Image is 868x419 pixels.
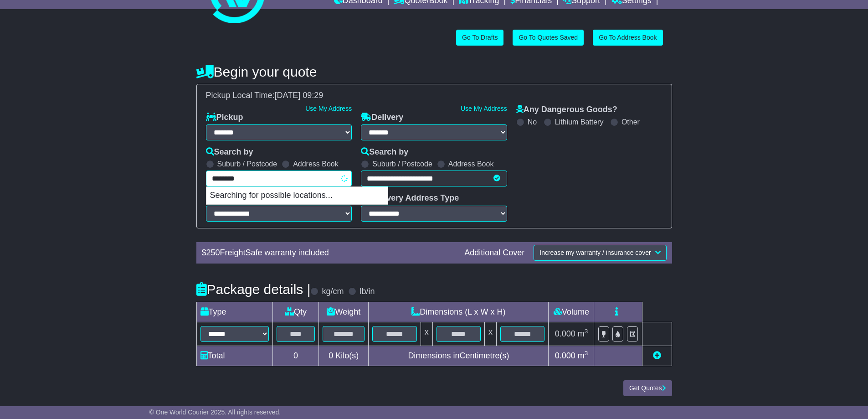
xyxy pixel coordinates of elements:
a: Go To Address Book [593,30,663,46]
h4: Package details | [196,282,311,297]
label: Delivery Address Type [361,193,459,203]
a: Use My Address [461,105,507,112]
button: Get Quotes [623,380,672,396]
label: lb/in [360,287,375,297]
label: Pickup [206,113,243,123]
label: Lithium Battery [555,118,604,126]
td: Dimensions (L x W x H) [369,302,549,322]
sup: 3 [585,350,588,357]
td: x [421,322,432,346]
label: Address Book [293,160,339,168]
div: Pickup Local Time: [201,91,667,101]
label: Suburb / Postcode [217,160,277,168]
span: [DATE] 09:29 [275,91,324,100]
td: Qty [272,302,319,322]
td: Dimensions in Centimetre(s) [369,346,549,366]
a: Use My Address [305,105,352,112]
td: Type [196,302,272,322]
label: Any Dangerous Goods? [516,105,617,115]
a: Add new item [653,351,661,360]
button: Increase my warranty / insurance cover [534,245,666,261]
span: 0.000 [555,329,575,338]
td: Total [196,346,272,366]
div: Additional Cover [460,248,529,258]
label: Delivery [361,113,403,123]
span: Increase my warranty / insurance cover [539,249,651,256]
label: Search by [361,147,408,157]
p: Searching for possible locations... [206,187,388,204]
span: m [578,351,588,360]
span: © One World Courier 2025. All rights reserved. [149,409,281,416]
label: Suburb / Postcode [372,160,432,168]
td: x [485,322,497,346]
a: Go To Drafts [456,30,503,46]
h4: Begin your quote [196,64,672,79]
label: Address Book [448,160,494,168]
td: 0 [272,346,319,366]
td: Kilo(s) [319,346,369,366]
span: m [578,329,588,338]
label: kg/cm [322,287,344,297]
a: Go To Quotes Saved [513,30,584,46]
span: 0.000 [555,351,575,360]
span: 250 [206,248,220,257]
label: Search by [206,147,253,157]
div: $ FreightSafe warranty included [197,248,460,258]
label: Other [621,118,640,126]
td: Weight [319,302,369,322]
label: No [528,118,537,126]
td: Volume [549,302,594,322]
span: 0 [329,351,333,360]
sup: 3 [585,328,588,335]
